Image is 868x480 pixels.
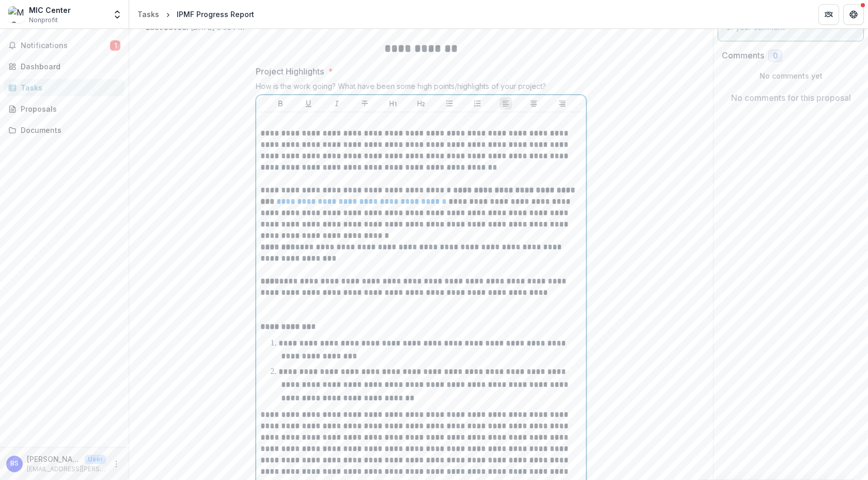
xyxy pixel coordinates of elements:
[359,97,371,110] button: Strike
[21,125,116,136] div: Documents
[21,82,116,93] div: Tasks
[443,97,456,110] button: Bullet List
[21,61,116,72] div: Dashboard
[110,458,122,470] button: More
[8,6,25,23] img: MIC Center
[85,455,106,464] p: User
[4,37,125,54] button: Notifications1
[27,454,81,464] p: [PERSON_NAME]
[133,7,258,22] nav: breadcrumb
[415,97,427,110] button: Heading 2
[21,41,110,50] span: Notifications
[4,100,125,117] a: Proposals
[500,97,512,110] button: Align Left
[29,5,71,16] div: MIC Center
[722,51,764,61] h2: Comments
[110,40,120,51] span: 1
[387,97,399,110] button: Heading 1
[256,82,586,95] div: How is the work going? What have been some high points/highlights of your project?
[29,16,58,25] span: Nonprofit
[10,460,19,467] div: Briar Smith
[818,4,839,25] button: Partners
[331,97,343,110] button: Italicize
[528,97,540,110] button: Align Center
[27,464,106,474] p: [EMAIL_ADDRESS][PERSON_NAME][DOMAIN_NAME]
[274,97,287,110] button: Bold
[4,122,125,139] a: Documents
[110,4,125,25] button: Open entity switcher
[4,58,125,75] a: Dashboard
[471,97,484,110] button: Ordered List
[731,92,851,104] p: No comments for this proposal
[302,97,315,110] button: Underline
[137,9,159,20] div: Tasks
[773,52,778,61] span: 0
[556,97,568,110] button: Align Right
[133,7,163,22] a: Tasks
[177,9,254,20] div: IPMF Progress Report
[256,65,324,78] p: Project Highlights
[843,4,864,25] button: Get Help
[21,103,116,114] div: Proposals
[4,79,125,96] a: Tasks
[722,70,860,81] p: No comments yet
